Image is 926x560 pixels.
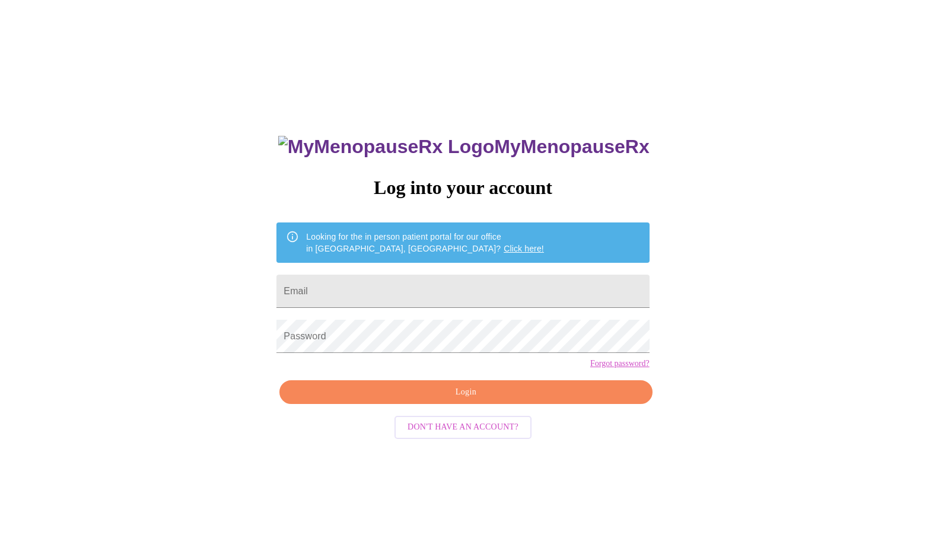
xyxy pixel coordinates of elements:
span: Don't have an account? [408,420,518,435]
a: Forgot password? [590,359,650,368]
button: Login [279,380,652,405]
a: Don't have an account? [392,421,534,431]
h3: MyMenopauseRx [278,136,650,158]
h3: Log into your account [276,177,649,199]
a: Click here! [504,244,544,253]
button: Don't have an account? [394,416,532,439]
span: Login [293,385,638,400]
img: MyMenopauseRx Logo [278,136,494,158]
div: Looking for the in person patient portal for our office in [GEOGRAPHIC_DATA], [GEOGRAPHIC_DATA]? [306,226,544,259]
